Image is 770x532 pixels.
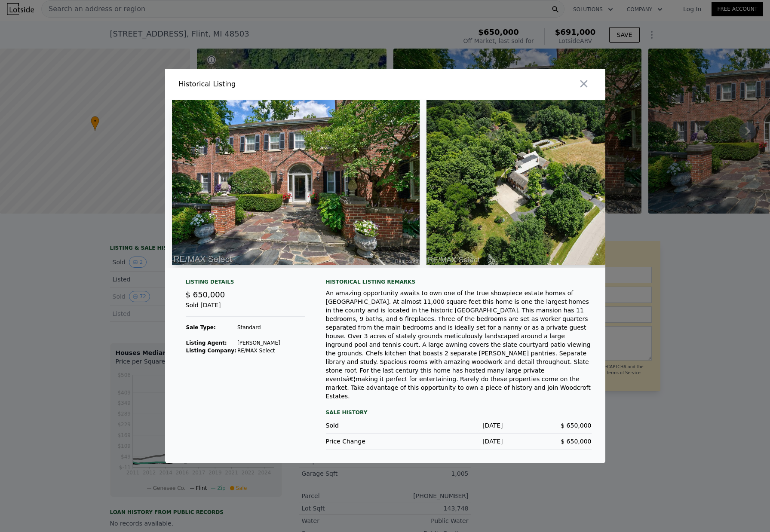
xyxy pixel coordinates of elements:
[186,278,305,289] div: Listing Details
[186,348,236,354] strong: Listing Company:
[326,407,592,418] div: Sale History
[172,100,420,265] img: Property Img
[186,290,225,299] span: $ 650,000
[561,422,591,429] span: $ 650,000
[326,278,592,285] div: Historical Listing remarks
[326,421,414,430] div: Sold
[237,347,281,355] td: RE/MAX Select
[326,437,414,446] div: Price Change
[186,324,216,330] strong: Sale Type:
[186,301,305,317] div: Sold [DATE]
[414,437,503,446] div: [DATE]
[237,324,281,331] td: Standard
[561,438,591,445] span: $ 650,000
[179,79,382,89] div: Historical Listing
[237,339,281,347] td: [PERSON_NAME]
[426,100,647,265] img: Property Img
[414,421,503,430] div: [DATE]
[326,289,592,401] div: An amazing opportunity awaits to own one of the true showpiece estate homes of [GEOGRAPHIC_DATA]....
[186,340,227,346] strong: Listing Agent:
